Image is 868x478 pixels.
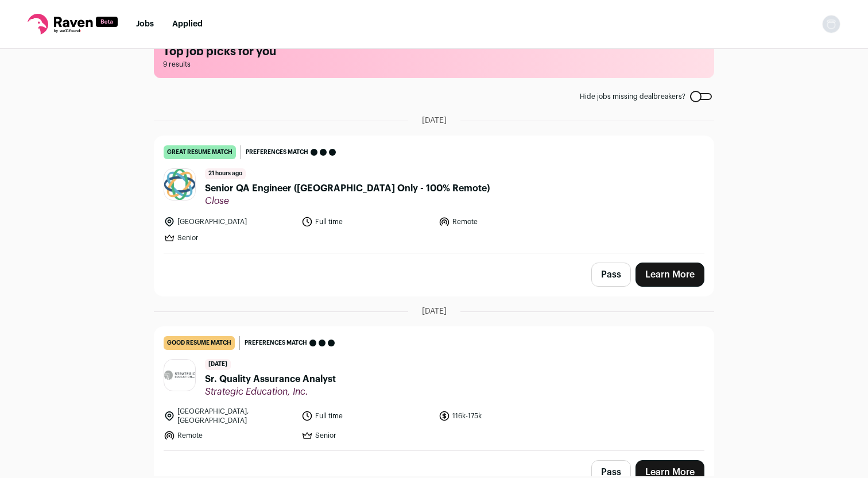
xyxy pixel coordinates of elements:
[163,60,705,69] span: 9 results
[164,336,235,350] div: good resume match
[136,20,154,28] a: Jobs
[205,359,231,370] span: [DATE]
[163,44,705,60] h1: Top job picks for you
[301,407,432,425] li: Full time
[154,136,714,253] a: great resume match Preferences match 21 hours ago Senior QA Engineer ([GEOGRAPHIC_DATA] Only - 10...
[822,15,840,33] button: Open dropdown
[301,216,432,228] li: Full time
[635,263,704,287] a: Learn More
[164,232,294,244] li: Senior
[245,337,307,349] span: Preferences match
[422,306,447,317] span: [DATE]
[205,372,336,386] span: Sr. Quality Assurance Analyst
[580,92,685,101] span: Hide jobs missing dealbreakers?
[164,407,294,425] li: [GEOGRAPHIC_DATA], [GEOGRAPHIC_DATA]
[591,263,631,287] button: Pass
[172,20,203,28] a: Applied
[164,145,236,159] div: great resume match
[439,216,569,228] li: Remote
[822,15,840,33] img: nopic.png
[205,195,490,207] span: Close
[164,430,294,441] li: Remote
[205,182,490,195] span: Senior QA Engineer ([GEOGRAPHIC_DATA] Only - 100% Remote)
[164,169,195,200] img: a2414726cb8ad4da2b698a12e8b73ff02d6442907af0676a52c70779ceb19c6b.png
[439,407,569,425] li: 116k-175k
[154,327,714,450] a: good resume match Preferences match [DATE] Sr. Quality Assurance Analyst Strategic Education, Inc...
[205,168,246,179] span: 21 hours ago
[422,115,447,126] span: [DATE]
[164,371,195,379] img: 6ca7e88474bb4408526e76e85d31b03a8ad867d2f9d29ba2c2c6ac4a19286f01
[205,386,336,398] span: Strategic Education, Inc.
[246,147,308,158] span: Preferences match
[301,430,432,441] li: Senior
[164,216,294,228] li: [GEOGRAPHIC_DATA]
